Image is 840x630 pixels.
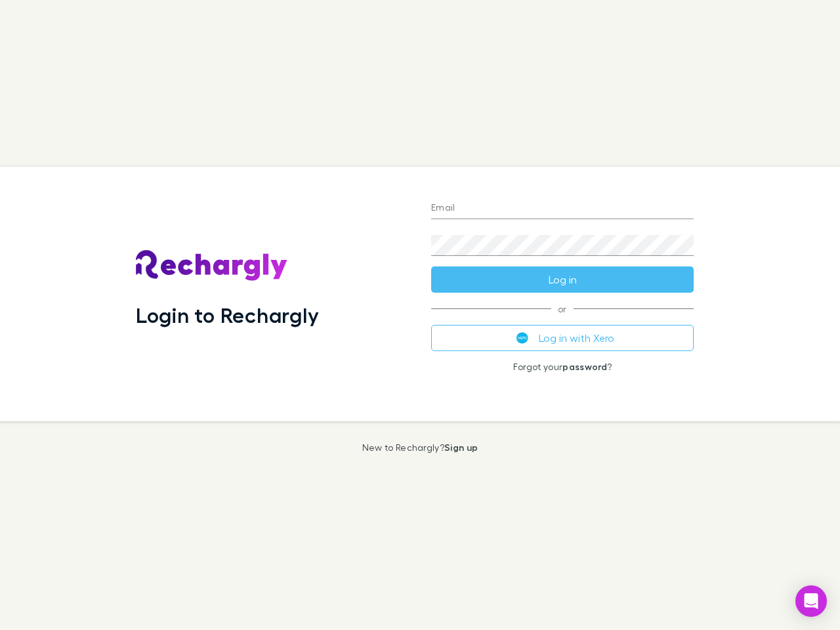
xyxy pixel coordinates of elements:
span: or [431,308,694,309]
a: password [562,361,607,372]
button: Log in with Xero [431,325,694,351]
div: Open Intercom Messenger [795,585,827,617]
img: Xero's logo [516,332,528,344]
button: Log in [431,266,694,293]
p: New to Rechargly? [362,442,478,453]
p: Forgot your ? [431,362,694,372]
img: Rechargly's Logo [136,250,288,282]
h1: Login to Rechargly [136,303,319,327]
a: Sign up [444,442,478,453]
